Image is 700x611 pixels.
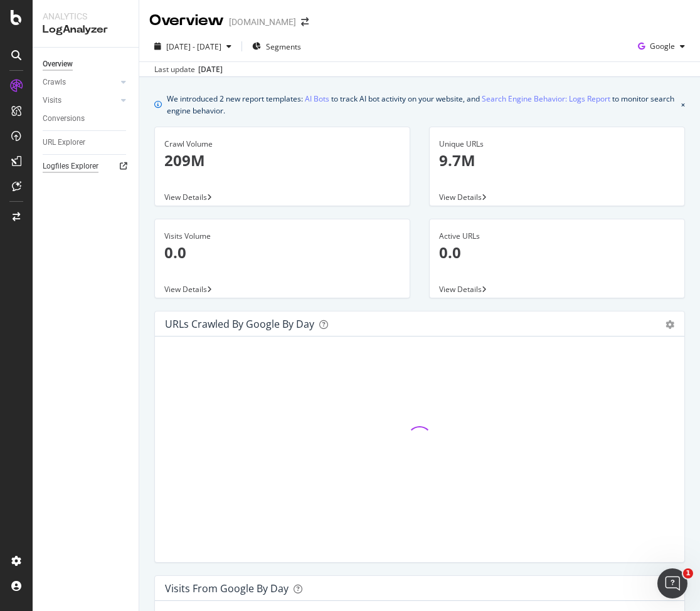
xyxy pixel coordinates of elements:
[164,138,400,150] div: Crawl Volume
[43,160,130,173] a: Logfiles Explorer
[43,94,61,107] div: Visits
[633,36,690,56] button: Google
[165,582,289,595] div: Visits from Google by day
[43,136,130,149] a: URL Explorer
[43,112,85,125] div: Conversions
[149,36,236,56] button: [DATE] - [DATE]
[43,58,130,71] a: Overview
[43,23,129,37] div: LogAnalyzer
[678,90,688,119] button: close banner
[439,150,675,171] p: 9.7M
[167,92,676,117] div: We introduced 2 new report templates: to track AI bot activity on your website, and to monitor se...
[164,242,400,263] p: 0.0
[43,76,66,89] div: Crawls
[305,92,329,105] a: AI Bots
[164,231,400,242] div: Visits Volume
[166,41,221,52] span: [DATE] - [DATE]
[154,92,685,117] div: info banner
[247,36,306,56] button: Segments
[43,76,117,89] a: Crawls
[165,318,314,330] div: URLs Crawled by Google by day
[657,568,687,598] iframe: Intercom live chat
[43,136,85,149] div: URL Explorer
[154,64,223,75] div: Last update
[301,18,309,26] div: arrow-right-arrow-left
[164,192,207,202] span: View Details
[229,16,296,28] div: [DOMAIN_NAME]
[43,10,129,23] div: Analytics
[164,284,207,295] span: View Details
[164,150,400,171] p: 209M
[650,41,675,51] span: Google
[439,138,675,150] div: Unique URLs
[198,64,223,75] div: [DATE]
[43,112,130,125] a: Conversions
[439,231,675,242] div: Active URLs
[439,242,675,263] p: 0.0
[266,41,301,52] span: Segments
[482,92,610,105] a: Search Engine Behavior: Logs Report
[43,160,98,173] div: Logfiles Explorer
[439,192,482,202] span: View Details
[43,94,117,107] a: Visits
[43,58,73,71] div: Overview
[683,568,693,578] span: 1
[666,320,674,329] div: gear
[149,10,224,31] div: Overview
[439,284,482,295] span: View Details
